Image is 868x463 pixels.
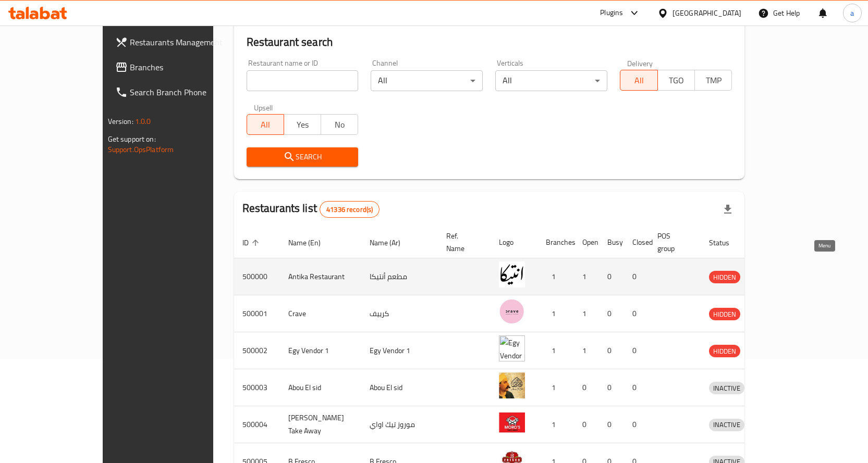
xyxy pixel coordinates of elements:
[624,406,649,443] td: 0
[284,114,321,135] button: Yes
[247,34,732,50] h2: Restaurant search
[234,369,280,406] td: 500003
[657,70,695,91] button: TGO
[495,70,607,91] div: All
[108,132,156,146] span: Get support on:
[361,406,438,443] td: موروز تيك اواي
[574,227,599,258] th: Open
[361,332,438,369] td: Egy Vendor 1
[108,143,174,156] a: Support.OpsPlatform
[130,61,239,73] span: Branches
[599,332,624,369] td: 0
[242,201,380,218] h2: Restaurants list
[361,369,438,406] td: Abou El sid
[499,298,525,324] img: Crave
[599,258,624,295] td: 0
[499,261,525,287] img: Antika Restaurant
[709,236,743,249] span: Status
[599,227,624,258] th: Busy
[709,345,740,357] span: HIDDEN
[242,236,262,249] span: ID
[709,345,740,357] div: HIDDEN
[107,80,248,105] a: Search Branch Phone
[280,295,361,332] td: Crave
[325,117,354,132] span: No
[625,73,653,88] span: All
[135,115,151,128] span: 1.0.0
[624,369,649,406] td: 0
[599,369,624,406] td: 0
[624,332,649,369] td: 0
[234,406,280,443] td: 500004
[709,419,744,431] span: INACTIVE
[624,258,649,295] td: 0
[620,70,657,91] button: All
[280,332,361,369] td: Egy Vendor 1
[537,369,574,406] td: 1
[234,295,280,332] td: 500001
[709,382,744,394] span: INACTIVE
[130,36,239,48] span: Restaurants Management
[624,227,649,258] th: Closed
[320,205,379,215] span: 41336 record(s)
[361,295,438,332] td: كرييف
[255,151,350,164] span: Search
[694,70,732,91] button: TMP
[574,258,599,295] td: 1
[709,308,740,320] span: HIDDEN
[715,197,740,222] div: Export file
[709,382,744,394] div: INACTIVE
[251,117,280,132] span: All
[537,295,574,332] td: 1
[499,409,525,435] img: Moro's Take Away
[234,258,280,295] td: 500000
[247,70,359,91] input: Search for restaurant name or ID..
[600,7,623,19] div: Plugins
[699,73,728,88] span: TMP
[537,332,574,369] td: 1
[574,406,599,443] td: 0
[288,236,334,249] span: Name (En)
[107,55,248,80] a: Branches
[709,271,740,283] div: HIDDEN
[537,258,574,295] td: 1
[537,227,574,258] th: Branches
[288,117,317,132] span: Yes
[247,147,359,167] button: Search
[320,201,380,218] div: Total records count
[446,230,478,255] span: Ref. Name
[599,295,624,332] td: 0
[624,295,649,332] td: 0
[361,258,438,295] td: مطعم أنتيكا
[499,372,525,398] img: Abou El sid
[280,258,361,295] td: Antika Restaurant
[574,369,599,406] td: 0
[850,7,854,19] span: a
[662,73,691,88] span: TGO
[709,271,740,283] span: HIDDEN
[108,115,133,128] span: Version:
[321,114,358,135] button: No
[673,7,741,19] div: [GEOGRAPHIC_DATA]
[499,335,525,361] img: Egy Vendor 1
[280,406,361,443] td: [PERSON_NAME] Take Away
[574,295,599,332] td: 1
[657,230,688,255] span: POS group
[247,114,284,135] button: All
[599,406,624,443] td: 0
[370,236,414,249] span: Name (Ar)
[371,70,483,91] div: All
[537,406,574,443] td: 1
[280,369,361,406] td: Abou El sid
[491,227,537,258] th: Logo
[627,59,653,67] label: Delivery
[574,332,599,369] td: 1
[107,30,248,55] a: Restaurants Management
[254,104,273,111] label: Upsell
[234,332,280,369] td: 500002
[130,86,239,98] span: Search Branch Phone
